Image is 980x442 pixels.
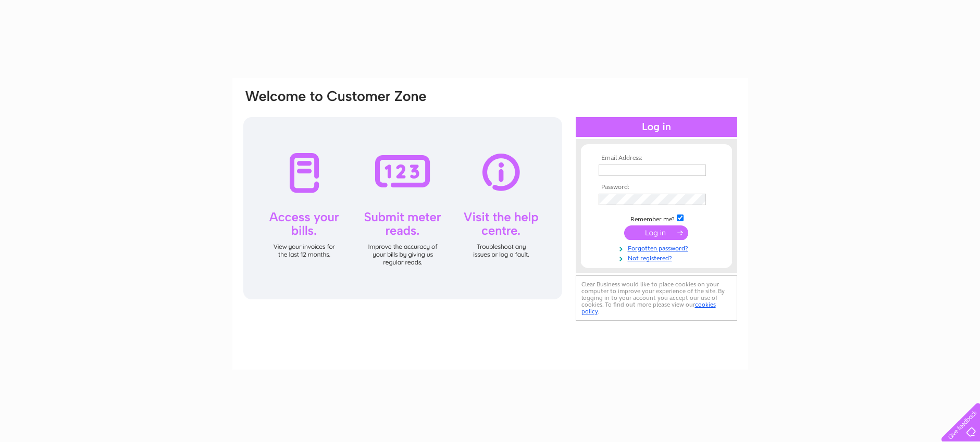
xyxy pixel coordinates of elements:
[599,252,717,262] a: Not registered?
[596,155,717,162] th: Email Address:
[596,184,717,191] th: Password:
[624,225,688,240] input: Submit
[599,243,717,252] a: Forgotten password?
[581,301,716,315] a: cookies policy
[596,213,717,223] td: Remember me?
[576,275,737,321] div: Clear Business would like to place cookies on your computer to improve your experience of the sit...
